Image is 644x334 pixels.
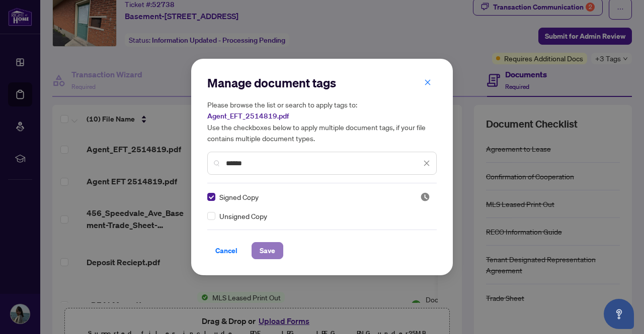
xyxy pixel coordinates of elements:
[260,243,275,259] span: Save
[207,112,289,121] span: Agent_EFT_2514819.pdf
[604,299,634,329] button: Open asap
[215,243,237,259] span: Cancel
[252,242,283,259] button: Save
[207,242,246,259] button: Cancel
[219,191,259,202] span: Signed Copy
[420,192,430,202] span: Pending Review
[219,210,267,221] span: Unsigned Copy
[423,160,430,167] span: close
[207,75,437,91] h2: Manage document tags
[207,99,437,144] h5: Please browse the list or search to apply tags to: Use the checkboxes below to apply multiple doc...
[420,192,430,202] img: status
[424,79,431,86] span: close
